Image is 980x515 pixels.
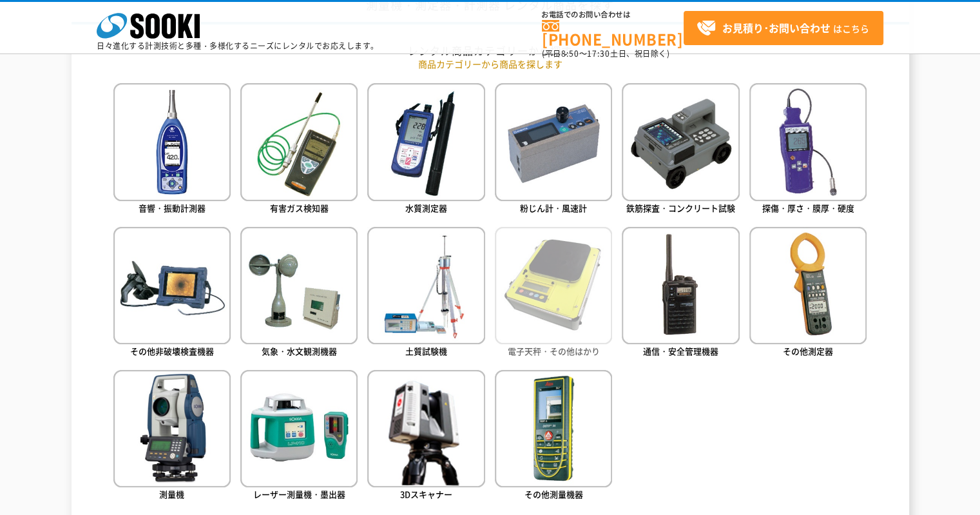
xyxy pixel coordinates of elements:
a: 有害ガス検知器 [240,83,358,217]
span: 気象・水文観測機器 [262,345,337,357]
img: 電子天秤・その他はかり [495,227,612,344]
img: 探傷・厚さ・膜厚・硬度 [749,83,867,200]
img: 鉄筋探査・コンクリート試験 [622,83,739,200]
span: 探傷・厚さ・膜厚・硬度 [762,202,854,214]
span: 測量機 [159,488,184,500]
img: 気象・水文観測機器 [240,227,358,344]
a: お見積り･お問い合わせはこちら [684,11,883,45]
img: 土質試験機 [367,227,485,344]
img: 音響・振動計測器 [113,83,231,200]
span: 8:50 [561,48,579,59]
a: [PHONE_NUMBER] [542,20,684,46]
a: 鉄筋探査・コンクリート試験 [622,83,739,217]
a: その他測量機器 [495,370,612,503]
span: お電話でのお問い合わせは [542,11,684,19]
span: その他測量機器 [524,488,583,500]
img: その他非破壊検査機器 [113,227,231,344]
img: 測量機 [113,370,231,487]
a: 気象・水文観測機器 [240,227,358,360]
img: レーザー測量機・墨出器 [240,370,358,487]
strong: お見積り･お問い合わせ [722,20,831,35]
a: レーザー測量機・墨出器 [240,370,358,503]
a: その他測定器 [749,227,867,360]
img: 3Dスキャナー [367,370,485,487]
span: レーザー測量機・墨出器 [253,488,345,500]
a: 測量機 [113,370,231,503]
span: 有害ガス検知器 [270,202,329,214]
span: はこちら [697,19,869,38]
p: 商品カテゴリーから商品を探します [113,57,867,71]
span: 粉じん計・風速計 [520,202,587,214]
a: 水質測定器 [367,83,485,217]
span: 電子天秤・その他はかり [508,345,600,357]
a: 通信・安全管理機器 [622,227,739,360]
span: その他非破壊検査機器 [130,345,214,357]
a: 音響・振動計測器 [113,83,231,217]
span: (平日 ～ 土日、祝日除く) [542,48,669,59]
img: その他測量機器 [495,370,612,487]
span: 土質試験機 [405,345,447,357]
img: その他測定器 [749,227,867,344]
a: 粉じん計・風速計 [495,83,612,217]
img: 有害ガス検知器 [240,83,358,200]
img: 通信・安全管理機器 [622,227,739,344]
img: 水質測定器 [367,83,485,200]
span: 音響・振動計測器 [139,202,206,214]
p: 日々進化する計測技術と多種・多様化するニーズにレンタルでお応えします。 [97,42,379,50]
a: その他非破壊検査機器 [113,227,231,360]
img: 粉じん計・風速計 [495,83,612,200]
span: 17:30 [587,48,610,59]
span: 通信・安全管理機器 [643,345,718,357]
span: 水質測定器 [405,202,447,214]
span: 3Dスキャナー [400,488,452,500]
span: その他測定器 [783,345,833,357]
span: 鉄筋探査・コンクリート試験 [626,202,735,214]
a: 電子天秤・その他はかり [495,227,612,360]
a: 探傷・厚さ・膜厚・硬度 [749,83,867,217]
a: 土質試験機 [367,227,485,360]
a: 3Dスキャナー [367,370,485,503]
